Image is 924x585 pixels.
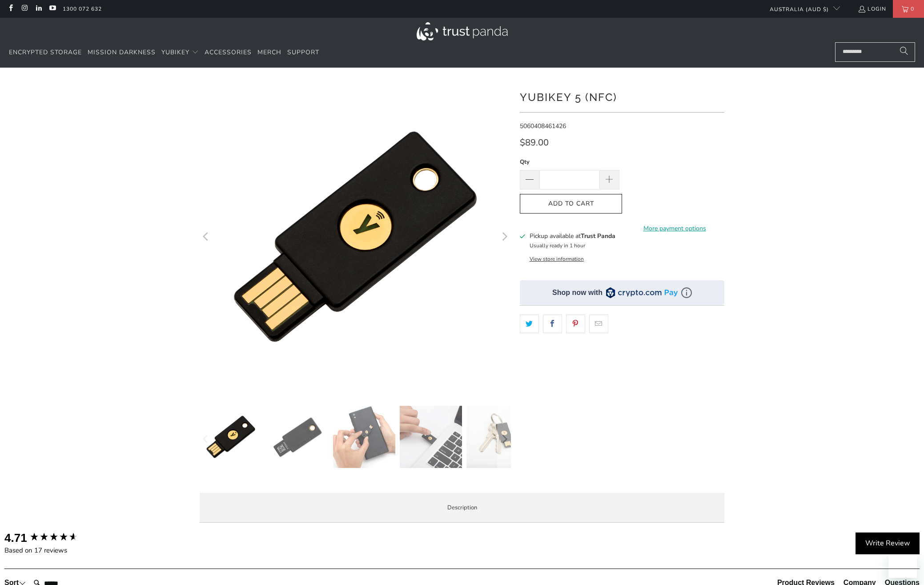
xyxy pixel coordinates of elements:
span: 5060408461426 [520,122,566,130]
button: Add to Cart [520,194,622,214]
div: Based on 17 reviews [4,546,98,555]
small: Usually ready in 1 hour [530,242,585,249]
span: Support [287,48,319,56]
a: More payment options [625,224,724,234]
a: Mission Darkness [88,42,156,63]
div: 4.71 star rating [29,532,78,544]
iframe: Button to launch messaging window [888,549,917,578]
img: YubiKey 5 (NFC) - Trust Panda [333,406,395,468]
button: Search [893,42,915,62]
img: YubiKey 5 (NFC) - Trust Panda [200,406,262,468]
button: Previous [199,406,213,472]
a: Login [858,4,886,14]
a: Trust Panda Australia on YouTube [48,5,56,12]
a: Accessories [205,42,252,63]
div: 4.71 [4,530,27,546]
img: YubiKey 5 (NFC) - Trust Panda [400,406,462,468]
span: Merch [257,48,281,56]
img: YubiKey 5 (NFC) - Trust Panda [466,406,529,468]
a: Share this on Facebook [543,315,562,333]
label: Qty [520,157,619,167]
a: YubiKey 5 (NFC) - Trust Panda [200,81,511,392]
a: Trust Panda Australia on Instagram [20,5,28,12]
a: Merch [257,42,281,63]
a: Share this on Twitter [520,315,539,333]
summary: YubiKey [161,42,199,63]
img: YubiKey 5 (NFC) - Trust Panda [266,406,329,468]
a: 1300 072 632 [63,4,102,14]
span: Mission Darkness [88,48,156,56]
div: Overall product rating out of 5: 4.71 [4,530,98,546]
label: Description [200,493,724,523]
nav: Translation missing: en.navigation.header.main_nav [9,42,319,63]
a: Encrypted Storage [9,42,82,63]
button: Next [497,81,511,392]
h1: YubiKey 5 (NFC) [520,88,724,105]
a: Email this to a friend [589,315,608,333]
button: Next [497,406,511,472]
a: Trust Panda Australia on Facebook [7,5,14,12]
span: Encrypted Storage [9,48,82,56]
a: Trust Panda Australia on LinkedIn [35,5,42,12]
button: Previous [199,81,213,392]
span: Accessories [205,48,252,56]
button: View store information [530,255,584,262]
a: Support [287,42,319,63]
span: $89.00 [520,137,549,149]
img: Trust Panda Australia [417,22,508,40]
h3: Pickup available at [530,231,615,241]
b: Trust Panda [581,232,615,240]
span: YubiKey [161,48,189,56]
span: Add to Cart [529,200,613,208]
div: Shop now with [552,288,603,298]
a: Share this on Pinterest [566,315,585,333]
input: Search... [835,42,915,62]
